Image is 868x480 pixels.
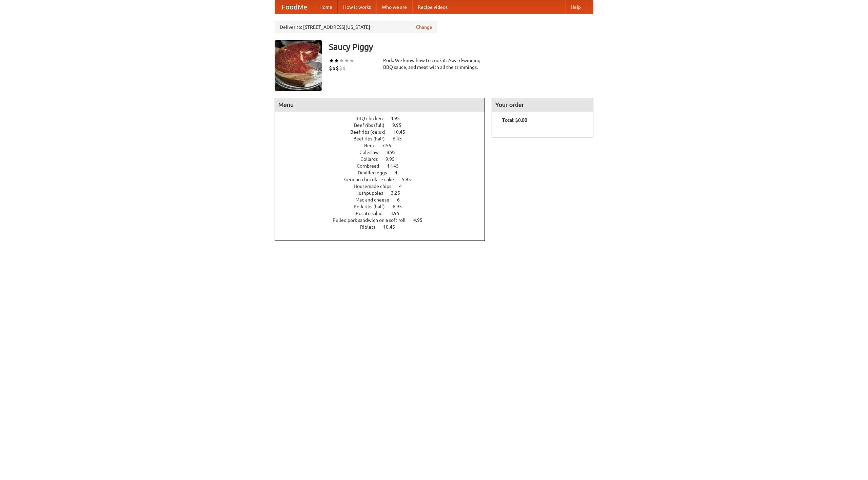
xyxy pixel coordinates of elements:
span: Beef ribs (half) [353,136,392,141]
h3: Saucy Piggy [329,40,593,54]
a: Beef ribs (half) 6.45 [353,136,414,141]
li: ★ [344,57,349,64]
span: Hushpuppies [355,190,390,196]
span: 10.45 [383,224,402,230]
a: Home [314,0,338,14]
span: German chocolate cake [344,177,401,182]
span: 7.55 [382,143,398,148]
a: BBQ chicken 4.95 [355,116,412,121]
span: Cornbread [357,163,386,169]
li: ★ [334,57,339,64]
span: Beer [364,143,381,148]
a: Cornbread 11.45 [357,163,411,169]
span: 3.95 [390,211,406,216]
h4: Your order [492,98,593,112]
img: angular.jpg [275,40,322,91]
div: Pork. We know how to cook it. Award-winning BBQ sauce, and meat with all the trimmings. [383,57,485,71]
a: Pork ribs (half) 6.95 [354,204,414,209]
span: Pulled pork sandwich on a soft roll [333,217,412,223]
div: Deliver to: [STREET_ADDRESS][US_STATE] [275,21,437,33]
li: $ [339,64,342,72]
span: Devilled eggs [358,170,394,175]
span: Riblets [360,224,382,230]
a: Devilled eggs 4 [358,170,410,175]
a: Recipe videos [412,0,453,14]
a: Beef ribs (delux) 10.45 [350,129,418,135]
a: Riblets 10.45 [360,224,408,230]
b: Total: $0.00 [502,117,527,123]
a: Housemade chips 4 [354,184,414,189]
span: 9.95 [392,122,408,128]
span: Housemade chips [354,184,398,189]
span: Potato salad [356,211,389,216]
li: $ [329,64,332,72]
a: Collards 9.95 [360,156,407,162]
a: Coleslaw 8.95 [359,150,408,155]
h4: Menu [275,98,485,112]
a: How it works [338,0,376,14]
span: 4 [399,184,409,189]
li: $ [332,64,336,72]
a: German chocolate cake 5.95 [344,177,423,182]
a: FoodMe [275,0,314,14]
li: $ [336,64,339,72]
span: Coleslaw [359,150,386,155]
span: 6.45 [393,136,409,141]
span: Collards [360,156,384,162]
a: Potato salad 3.95 [356,211,412,216]
span: 6.95 [393,204,409,209]
span: Beef ribs (delux) [350,129,392,135]
a: Mac and cheese 6 [355,197,412,203]
span: Mac and cheese [355,197,396,203]
a: Beer 7.55 [364,143,404,148]
span: 4.95 [391,116,407,121]
a: Beef ribs (full) 9.95 [354,122,414,128]
a: Help [565,0,586,14]
li: ★ [329,57,334,64]
a: Change [416,24,432,31]
span: Pork ribs (half) [354,204,392,209]
li: ★ [349,57,354,64]
span: 6 [397,197,407,203]
span: 10.45 [393,129,412,135]
span: 11.45 [387,163,406,169]
li: ★ [339,57,344,64]
a: Who we are [376,0,412,14]
a: Pulled pork sandwich on a soft roll 4.95 [333,217,435,223]
span: 4 [395,170,404,175]
span: 3.25 [391,190,407,196]
li: $ [342,64,346,72]
span: 9.95 [386,156,401,162]
span: 4.95 [413,217,429,223]
span: 5.95 [402,177,418,182]
span: BBQ chicken [355,116,390,121]
span: Beef ribs (full) [354,122,391,128]
span: 8.95 [387,150,402,155]
a: Hushpuppies 3.25 [355,190,413,196]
